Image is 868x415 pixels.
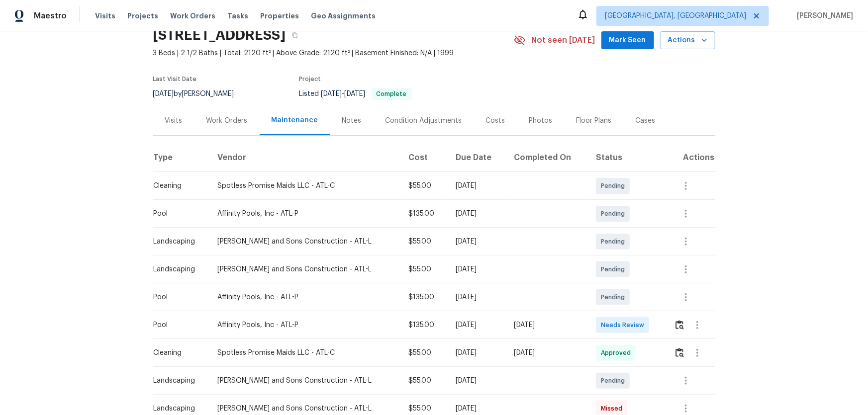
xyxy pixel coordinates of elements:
div: Notes [342,116,362,126]
div: [DATE] [456,209,498,219]
div: Spotless Promise Maids LLC - ATL-C [217,348,393,358]
div: [DATE] [456,320,498,330]
div: Spotless Promise Maids LLC - ATL-C [217,181,393,191]
div: $55.00 [409,181,440,191]
span: [DATE] [345,90,366,97]
div: [DATE] [456,237,498,247]
div: by [PERSON_NAME] [153,88,246,100]
th: Completed On [506,144,588,172]
span: Tasks [227,12,248,19]
button: Review Icon [674,341,685,365]
div: Costs [486,116,505,126]
th: Actions [666,144,715,172]
th: Status [588,144,666,172]
span: Pending [601,237,629,247]
span: [DATE] [321,90,342,97]
div: [DATE] [456,264,498,274]
button: Mark Seen [601,31,654,50]
span: - [321,90,366,97]
th: Cost [401,144,448,172]
div: [PERSON_NAME] and Sons Construction - ATL-L [217,376,393,386]
div: Affinity Pools, Inc - ATL-P [217,320,393,330]
div: Affinity Pools, Inc - ATL-P [217,292,393,302]
span: [PERSON_NAME] [793,11,853,21]
div: Cleaning [154,348,202,358]
span: Pending [601,209,629,219]
div: Maintenance [272,115,318,125]
span: Missed [601,404,626,414]
span: Projects [127,11,158,21]
span: 3 Beds | 2 1/2 Baths | Total: 2120 ft² | Above Grade: 2120 ft² | Basement Finished: N/A | 1999 [153,48,514,58]
div: [DATE] [456,348,498,358]
div: Condition Adjustments [386,116,462,126]
span: Visits [95,11,115,21]
div: [DATE] [514,320,580,330]
span: Project [299,76,321,82]
div: $135.00 [409,320,440,330]
div: [PERSON_NAME] and Sons Construction - ATL-L [217,237,393,247]
div: [DATE] [456,181,498,191]
div: $55.00 [409,237,440,247]
span: Geo Assignments [311,11,376,21]
div: $55.00 [409,264,440,274]
button: Actions [660,31,715,50]
span: Maestro [34,11,67,21]
div: Pool [154,292,202,302]
div: Floor Plans [577,116,612,126]
div: Affinity Pools, Inc - ATL-P [217,209,393,219]
div: Pool [154,320,202,330]
div: $135.00 [409,209,440,219]
div: Photos [529,116,553,126]
span: Not seen [DATE] [532,35,595,45]
div: $55.00 [409,404,440,414]
div: Landscaping [154,404,202,414]
div: [PERSON_NAME] and Sons Construction - ATL-L [217,404,393,414]
span: Work Orders [170,11,215,21]
span: [DATE] [153,90,174,97]
span: Properties [260,11,299,21]
span: Last Visit Date [153,76,197,82]
span: Complete [373,91,411,97]
th: Type [153,144,210,172]
div: Landscaping [154,376,202,386]
div: [DATE] [514,348,580,358]
div: Landscaping [154,264,202,274]
div: [DATE] [456,404,498,414]
button: Review Icon [674,313,685,337]
span: [GEOGRAPHIC_DATA], [GEOGRAPHIC_DATA] [605,11,746,21]
span: Pending [601,292,629,302]
th: Due Date [448,144,506,172]
div: Work Orders [206,116,248,126]
div: [DATE] [456,292,498,302]
span: Pending [601,376,629,386]
div: $135.00 [409,292,440,302]
div: [PERSON_NAME] and Sons Construction - ATL-L [217,264,393,274]
span: Approved [601,348,635,358]
div: [DATE] [456,376,498,386]
span: Pending [601,264,629,274]
span: Pending [601,181,629,191]
div: Pool [154,209,202,219]
img: Review Icon [675,348,684,357]
div: $55.00 [409,348,440,358]
th: Vendor [209,144,401,172]
div: Visits [165,116,183,126]
h2: [STREET_ADDRESS] [153,30,286,40]
div: $55.00 [409,376,440,386]
span: Listed [299,90,412,97]
span: Actions [668,34,707,47]
div: Cases [636,116,656,126]
span: Mark Seen [609,34,646,47]
div: Landscaping [154,237,202,247]
span: Needs Review [601,320,648,330]
img: Review Icon [675,320,684,330]
div: Cleaning [154,181,202,191]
